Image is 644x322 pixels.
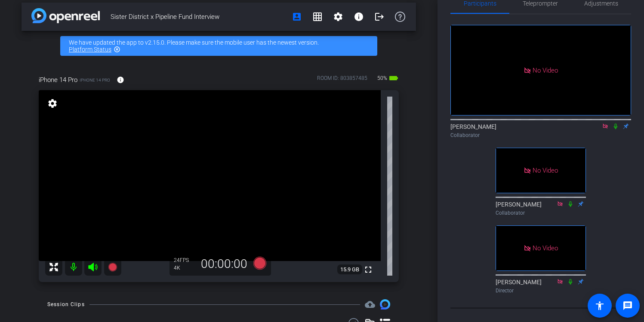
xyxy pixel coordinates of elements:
div: 4K [174,264,195,271]
mat-icon: settings [333,12,343,22]
span: FPS [180,257,189,263]
mat-icon: cloud_upload [365,299,375,310]
mat-icon: info [354,12,364,22]
div: [PERSON_NAME] [496,278,586,295]
div: Collaborator [496,209,586,217]
div: We have updated the app to v2.15.0. Please make sure the mobile user has the newest version. [60,36,377,56]
mat-icon: info [117,76,124,84]
mat-icon: highlight_off [114,46,120,53]
mat-icon: grid_on [312,12,323,22]
div: Session Clips [47,300,85,309]
span: 50% [376,71,388,85]
span: 15.9 GB [337,264,362,275]
div: ROOM ID: 803857485 [317,74,367,87]
span: Sister District x Pipeline Fund Interview [111,8,287,25]
mat-icon: message [622,301,633,311]
span: Participants [464,0,496,6]
img: Session clips [380,299,390,310]
img: app-logo [31,8,100,23]
a: Platform Status [69,46,111,53]
div: Director [496,287,586,295]
span: Destinations for your clips [365,299,375,310]
span: iPhone 14 Pro [80,77,110,83]
div: 00:00:00 [195,257,253,271]
div: Collaborator [450,131,631,139]
mat-icon: logout [374,12,385,22]
span: No Video [533,167,558,174]
mat-icon: accessibility [595,301,605,311]
span: iPhone 14 Pro [39,75,77,85]
span: No Video [533,66,558,74]
span: No Video [533,244,558,252]
mat-icon: battery_std [388,73,399,83]
mat-icon: settings [46,98,59,109]
span: Adjustments [584,0,618,6]
span: Teleprompter [523,0,558,6]
div: [PERSON_NAME] [450,122,631,139]
div: 24 [174,257,195,264]
div: [PERSON_NAME] [496,200,586,217]
mat-icon: account_box [292,12,302,22]
mat-icon: fullscreen [363,264,373,275]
